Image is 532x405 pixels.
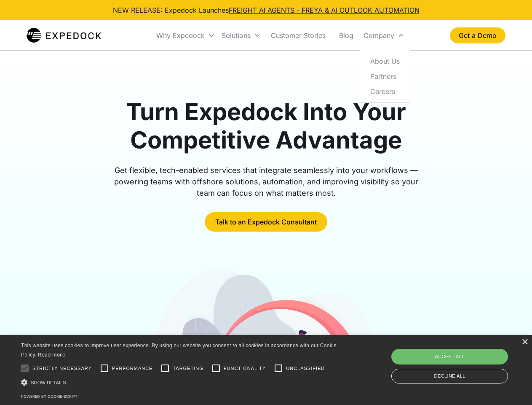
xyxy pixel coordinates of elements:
[156,31,205,40] div: Why Expedock
[450,27,505,43] a: Get a Demo
[21,394,78,399] a: Powered by cookie-script
[364,53,406,68] a: About Us
[360,21,408,50] div: Company
[224,365,266,372] span: Functionality
[113,5,420,15] div: NEW RELEASE: Expedock Launches
[153,21,218,50] div: Why Expedock
[32,365,92,372] span: Strictly necessary
[229,6,420,14] a: FREIGHT AI AGENTS - FREYA & AI OUTLOOK AUTOMATION
[286,365,325,372] span: Unclassified
[392,314,532,405] iframe: Chat Widget
[222,31,251,40] div: Solutions
[360,50,410,103] nav: Company
[31,380,66,385] span: Show details
[27,27,101,44] img: Expedock Logo
[21,378,340,387] div: Show details
[264,21,332,50] a: Customer Stories
[104,165,428,199] div: Get flexible, tech-enabled services that integrate seamlessly into your workflows — powering team...
[27,27,101,44] a: home
[218,21,264,50] div: Solutions
[364,84,406,99] a: Careers
[112,365,153,372] span: Performance
[205,212,327,232] a: Talk to an Expedock Consultant
[364,68,406,84] a: Partners
[104,98,428,154] h1: Turn Expedock Into Your Competitive Advantage
[332,21,360,50] a: Blog
[21,343,337,358] span: This website uses cookies to improve user experience. By using our website you consent to all coo...
[364,31,394,40] div: Company
[173,365,203,372] span: Targeting
[38,351,65,358] a: Read more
